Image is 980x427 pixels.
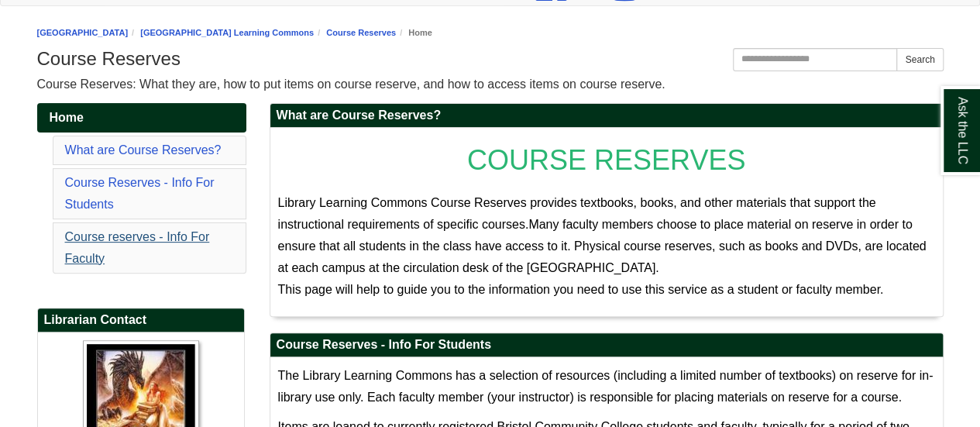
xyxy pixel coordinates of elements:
a: Course Reserves [326,28,396,37]
a: Course reserves - Info For Faculty [65,230,210,265]
span: Home [50,111,84,124]
a: [GEOGRAPHIC_DATA] [37,28,129,37]
span: COURSE RESERVES [467,144,745,176]
span: The Library Learning Commons has a selection of resources (including a limited number of textbook... [278,369,934,404]
h2: Librarian Contact [38,308,244,332]
h2: What are Course Reserves? [270,104,943,128]
span: This page will help to guide you to the information you need to use this service as a student or ... [278,283,884,296]
span: Library Learning Commons Course Reserves provides textbooks, books, and other materials that supp... [278,196,876,231]
button: Search [896,48,943,71]
a: [GEOGRAPHIC_DATA] Learning Commons [140,28,314,37]
nav: breadcrumb [37,26,944,40]
h2: Course Reserves - Info For Students [270,333,943,357]
li: Home [396,26,432,40]
span: Many faculty members choose to place material on reserve in order to ensure that all students in ... [278,218,927,274]
a: Course Reserves - Info For Students [65,176,215,211]
h1: Course Reserves [37,48,944,70]
a: Home [37,103,246,133]
span: Course Reserves: What they are, how to put items on course reserve, and how to access items on co... [37,77,665,91]
a: What are Course Reserves? [65,143,222,157]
